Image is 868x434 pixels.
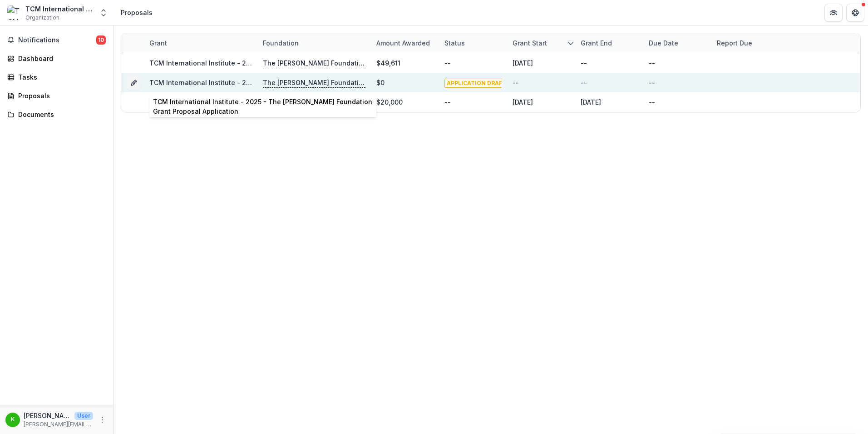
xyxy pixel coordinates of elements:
[711,33,779,53] div: Report Due
[507,33,575,53] div: Grant start
[649,78,655,87] div: --
[4,33,109,47] button: Notifications10
[257,33,371,53] div: Foundation
[439,33,507,53] div: Status
[96,35,106,45] span: 10
[74,412,93,420] p: User
[121,8,153,17] div: Proposals
[25,14,59,22] span: Organization
[513,58,533,68] div: [DATE]
[575,38,617,48] div: Grant end
[25,4,94,14] div: TCM International Institute
[376,78,385,87] div: $0
[4,51,109,66] a: Dashboard
[643,33,711,53] div: Due Date
[18,36,96,44] span: Notifications
[117,6,156,19] nav: breadcrumb
[444,79,508,88] span: APPLICATION DRAFT
[4,107,109,122] a: Documents
[263,78,365,88] p: The [PERSON_NAME] Foundation
[18,72,102,82] div: Tasks
[643,38,684,48] div: Due Date
[649,58,655,68] div: --
[149,59,258,67] a: TCM International Institute - 2025
[24,420,93,429] p: [PERSON_NAME][EMAIL_ADDRESS][DOMAIN_NAME]
[507,38,552,48] div: Grant start
[371,38,435,48] div: Amount awarded
[7,5,22,20] img: TCM International Institute
[18,91,102,101] div: Proposals
[575,33,643,53] div: Grant end
[4,70,109,85] a: Tasks
[149,79,456,86] a: TCM International Institute - 2025 - The [PERSON_NAME] Foundation Grant Proposal Application
[444,58,451,68] div: --
[439,38,470,48] div: Status
[18,54,102,63] div: Dashboard
[846,4,864,22] button: Get Help
[97,4,110,22] button: Open entity switcher
[649,97,655,107] div: --
[711,38,758,48] div: Report Due
[581,58,587,68] div: --
[144,38,173,48] div: Grant
[4,88,109,103] a: Proposals
[513,97,533,107] div: [DATE]
[371,33,439,53] div: Amount awarded
[11,417,15,423] div: ken@tcmi.org
[127,76,141,90] button: Grant 1ef56f53-8d9c-4af9-92cd-06e7b8515af2
[257,38,304,48] div: Foundation
[144,33,257,53] div: Grant
[18,110,102,119] div: Documents
[149,98,301,106] a: TCM International Institute - 2024 - Application
[263,97,365,107] p: The [PERSON_NAME] Foundation
[97,414,108,425] button: More
[581,78,587,87] div: --
[824,4,843,22] button: Partners
[444,97,451,107] div: --
[567,40,574,47] svg: sorted descending
[376,97,403,107] div: $20,000
[513,78,519,87] div: --
[24,411,71,420] p: [PERSON_NAME][EMAIL_ADDRESS][DOMAIN_NAME]
[581,97,601,107] div: [DATE]
[263,58,365,68] p: The [PERSON_NAME] Foundation
[376,58,400,68] div: $49,611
